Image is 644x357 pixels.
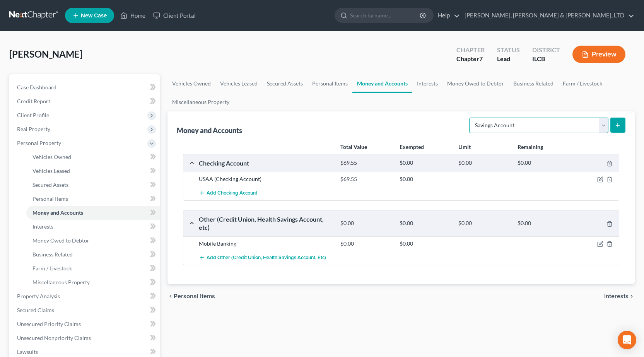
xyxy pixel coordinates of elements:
span: Vehicles Leased [32,167,70,174]
span: Property Analysis [17,293,60,299]
a: Unsecured Priority Claims [11,317,160,331]
span: Interests [32,223,53,230]
a: Property Analysis [11,289,160,303]
span: Add Checking Account [207,190,257,196]
span: Vehicles Owned [32,154,71,160]
span: Personal Items [32,195,68,202]
span: Unsecured Priority Claims [17,321,81,327]
span: Money and Accounts [32,209,83,216]
span: Real Property [17,126,50,132]
span: New Case [81,13,107,19]
i: chevron_left [167,293,174,299]
span: Credit Report [17,98,50,104]
a: Business Related [509,74,558,93]
span: Lawsuits [17,348,38,355]
div: $69.55 [337,175,395,183]
span: Personal Property [17,140,61,146]
div: $0.00 [396,240,454,248]
a: Secured Claims [11,303,160,317]
span: Case Dashboard [17,84,56,91]
a: Interests [26,220,160,234]
input: Search by name... [350,8,421,22]
a: Money and Accounts [352,74,412,93]
a: Client Portal [149,9,200,22]
a: Vehicles Leased [215,74,262,93]
span: Money Owed to Debtor [32,237,89,244]
button: Interests chevron_right [604,293,635,299]
a: Business Related [26,248,160,261]
span: Client Profile [17,112,49,118]
span: [PERSON_NAME] [9,48,82,60]
a: Help [434,9,460,22]
button: Add Other (Credit Union, Health Savings Account, etc) [199,251,326,265]
div: Checking Account [195,159,337,167]
div: Mobile Banking [195,240,337,248]
span: Secured Assets [32,181,68,188]
a: Money Owed to Debtor [442,74,509,93]
div: $0.00 [337,220,395,227]
div: USAA (Checking Account) [195,175,337,183]
div: $0.00 [396,159,454,167]
div: Status [497,46,520,55]
button: Add Checking Account [199,186,257,200]
button: Preview [572,46,625,63]
div: Money and Accounts [177,126,242,135]
span: 7 [479,55,483,62]
a: Money Owed to Debtor [26,234,160,248]
div: Chapter [456,46,485,55]
a: Secured Assets [26,178,160,192]
span: Interests [604,293,629,299]
a: Money and Accounts [26,206,160,220]
a: Interests [412,74,442,93]
span: Business Related [32,251,73,258]
a: Miscellaneous Property [26,275,160,289]
strong: Limit [458,143,471,150]
div: $0.00 [514,159,572,167]
div: $0.00 [337,240,395,248]
div: $0.00 [454,220,513,227]
div: Open Intercom Messenger [618,331,636,349]
div: Lead [497,55,520,63]
a: Farm / Livestock [558,74,607,93]
a: Vehicles Owned [167,74,215,93]
a: [PERSON_NAME], [PERSON_NAME] & [PERSON_NAME], LTD [461,9,634,22]
div: ILCB [532,55,560,63]
a: Miscellaneous Property [167,93,234,111]
div: $0.00 [396,220,454,227]
span: Unsecured Nonpriority Claims [17,335,91,341]
a: Home [116,9,149,22]
div: $0.00 [396,175,454,183]
a: Secured Assets [262,74,307,93]
span: Personal Items [174,293,215,299]
a: Farm / Livestock [26,261,160,275]
a: Unsecured Nonpriority Claims [11,331,160,345]
a: Personal Items [307,74,352,93]
span: Miscellaneous Property [32,279,90,285]
span: Farm / Livestock [32,265,72,272]
a: Case Dashboard [11,80,160,94]
a: Vehicles Leased [26,164,160,178]
span: Add Other (Credit Union, Health Savings Account, etc) [207,255,326,261]
i: chevron_right [629,293,635,299]
button: chevron_left Personal Items [167,293,215,299]
div: District [532,46,560,55]
strong: Total Value [340,143,367,150]
a: Personal Items [26,192,160,206]
span: Secured Claims [17,307,54,313]
strong: Exempted [400,143,424,150]
a: Credit Report [11,94,160,108]
div: $0.00 [514,220,572,227]
div: $69.55 [337,159,395,167]
a: Vehicles Owned [26,150,160,164]
strong: Remaining [518,143,543,150]
div: Chapter [456,55,485,63]
div: Other (Credit Union, Health Savings Account, etc) [195,215,337,232]
div: $0.00 [454,159,513,167]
